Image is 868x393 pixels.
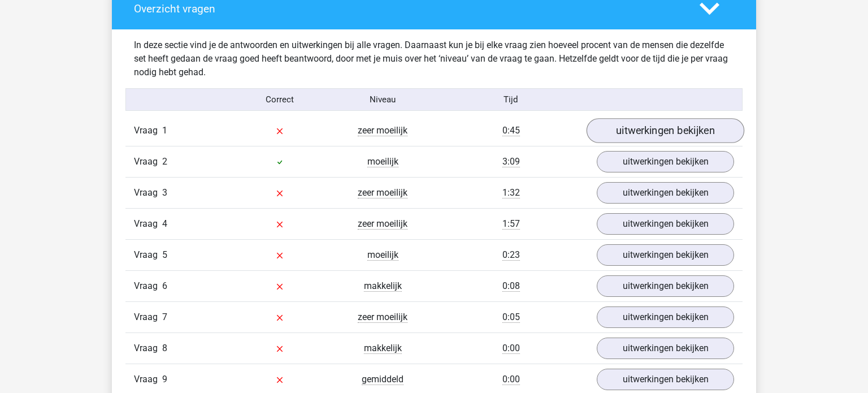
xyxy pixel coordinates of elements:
span: 5 [162,249,167,260]
span: makkelijk [364,343,402,354]
span: Vraag [134,310,162,324]
span: moeilijk [367,249,398,261]
span: Vraag [134,155,162,169]
span: 1:57 [502,218,520,230]
div: In deze sectie vind je de antwoorden en uitwerkingen bij alle vragen. Daarnaast kun je bij elke v... [125,38,743,79]
span: 6 [162,280,167,291]
span: Vraag [134,373,162,386]
div: Niveau [331,93,434,106]
span: 0:23 [502,249,520,261]
span: makkelijk [364,280,402,292]
span: moeilijk [367,156,398,167]
span: 1 [162,125,167,136]
span: Vraag [134,279,162,293]
span: Vraag [134,248,162,262]
span: Vraag [134,124,162,137]
a: uitwerkingen bekijken [597,182,734,204]
span: 1:32 [502,187,520,198]
a: uitwerkingen bekijken [597,306,734,328]
a: uitwerkingen bekijken [597,244,734,266]
span: 3 [162,187,167,198]
a: uitwerkingen bekijken [587,119,744,144]
h4: Overzicht vragen [134,2,683,15]
span: gemiddeld [362,374,403,385]
a: uitwerkingen bekijken [597,338,734,359]
span: zeer moeilijk [358,187,407,198]
span: 7 [162,312,167,322]
span: 0:08 [502,280,520,292]
span: Vraag [134,342,162,355]
span: 3:09 [502,156,520,167]
span: 0:45 [502,125,520,136]
span: 0:05 [502,312,520,323]
span: Vraag [134,217,162,231]
span: 4 [162,218,167,229]
a: uitwerkingen bekijken [597,151,734,172]
div: Tijd [434,93,588,106]
span: 2 [162,156,167,167]
span: 9 [162,374,167,385]
a: uitwerkingen bekijken [597,369,734,390]
span: 0:00 [502,343,520,354]
span: zeer moeilijk [358,125,407,136]
span: zeer moeilijk [358,312,407,323]
div: Correct [229,93,332,106]
a: uitwerkingen bekijken [597,213,734,235]
span: Vraag [134,186,162,200]
a: uitwerkingen bekijken [597,275,734,297]
span: 0:00 [502,374,520,385]
span: zeer moeilijk [358,218,407,230]
span: 8 [162,343,167,353]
